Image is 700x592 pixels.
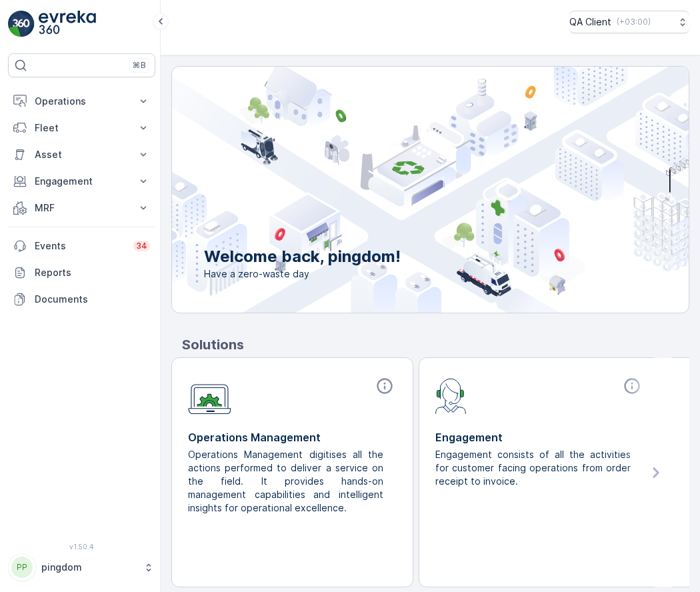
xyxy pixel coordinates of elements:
p: Operations [35,95,129,108]
p: Fleet [35,121,129,135]
button: Fleet [8,115,155,141]
p: MRF [35,201,129,215]
button: PPpingdom [8,553,155,581]
a: Documents [8,286,155,313]
div: PP [11,557,33,578]
button: MRF [8,195,155,221]
button: Operations [8,88,155,115]
p: Engagement [435,429,644,445]
button: Engagement [8,168,155,195]
button: QA Client(+03:00) [569,11,689,33]
p: Reports [35,266,150,279]
p: Events [35,239,125,253]
span: v 1.50.4 [8,543,155,551]
p: 34 [136,241,147,251]
a: Reports [8,259,155,286]
img: module-icon [188,377,231,415]
p: Welcome back, pingdom! [204,246,401,267]
p: Engagement consists of all the activities for customer facing operations from order receipt to in... [435,448,633,488]
img: logo [8,11,35,37]
p: pingdom [41,561,137,574]
p: Engagement [35,175,129,188]
p: ⌘B [133,60,146,71]
img: city illustration [112,67,689,313]
button: Asset [8,141,155,168]
span: Have a zero-waste day [204,267,401,281]
a: Events34 [8,233,155,259]
p: Operations Management digitises all the actions performed to deliver a service on the field. It p... [188,448,386,515]
p: Documents [35,293,150,306]
p: Operations Management [188,429,397,445]
p: Asset [35,148,129,161]
p: Solutions [182,335,689,355]
p: QA Client [569,15,611,29]
img: module-icon [435,377,467,414]
img: logo_light-DOdMpM7g.png [39,11,96,37]
p: ( +03:00 ) [617,17,651,27]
